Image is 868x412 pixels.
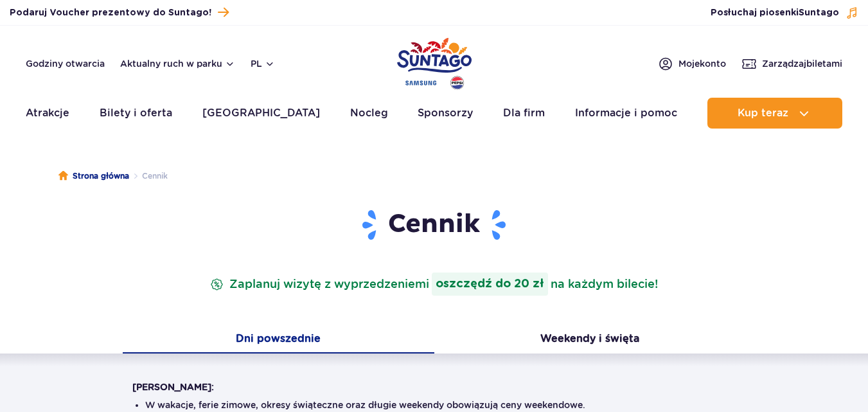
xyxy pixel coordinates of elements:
[711,6,839,19] span: Posłuchaj piosenki
[397,32,472,91] a: Park of Poland
[503,98,545,129] a: Dla firm
[100,98,172,129] a: Bilety i oferta
[658,56,726,71] a: Mojekonto
[251,57,275,70] button: pl
[799,8,839,17] span: Suntago
[132,208,736,242] h1: Cennik
[132,382,214,392] strong: [PERSON_NAME]:
[350,98,388,129] a: Nocleg
[418,98,473,129] a: Sponsorzy
[129,170,168,183] li: Cennik
[123,327,434,354] button: Dni powszednie
[738,107,788,119] span: Kup teraz
[432,273,548,296] strong: oszczędź do 20 zł
[58,170,129,183] a: Strona główna
[575,98,677,129] a: Informacje i pomoc
[10,6,211,19] span: Podaruj Voucher prezentowy do Suntago!
[145,399,723,411] li: W wakacje, ferie zimowe, okresy świąteczne oraz długie weekendy obowiązują ceny weekendowe.
[120,58,235,69] button: Aktualny ruch w parku
[434,327,746,354] button: Weekendy i święta
[26,98,69,129] a: Atrakcje
[762,57,842,70] span: Zarządzaj biletami
[707,98,842,129] button: Kup teraz
[208,273,660,296] p: Zaplanuj wizytę z wyprzedzeniem na każdym bilecie!
[741,56,842,71] a: Zarządzajbiletami
[678,57,726,70] span: Moje konto
[202,98,320,129] a: [GEOGRAPHIC_DATA]
[10,4,229,21] a: Podaruj Voucher prezentowy do Suntago!
[711,6,858,19] button: Posłuchaj piosenkiSuntago
[26,57,105,70] a: Godziny otwarcia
